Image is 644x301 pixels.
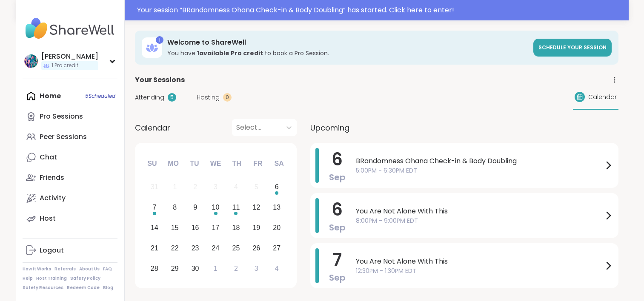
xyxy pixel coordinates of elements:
div: 17 [212,222,220,233]
div: Choose Thursday, September 25th, 2025 [227,239,245,257]
div: Fr [249,154,267,173]
div: Choose Sunday, September 28th, 2025 [146,259,164,278]
div: Choose Monday, September 8th, 2025 [166,199,184,217]
div: Mo [164,154,183,173]
div: month 2025-09 [144,177,287,278]
img: ShareWell Nav Logo [23,14,117,43]
span: BRandomness Ohana Check-in & Body Doubling [356,156,603,166]
div: Choose Sunday, September 14th, 2025 [146,219,164,237]
a: Redeem Code [67,285,100,291]
span: You Are Not Alone With This [356,206,603,216]
div: Pro Sessions [40,112,83,121]
a: Friends [23,168,117,188]
div: 5 [168,93,176,102]
div: Your session “ BRandomness Ohana Check-in & Body Doubling ” has started. Click here to enter! [137,5,624,15]
div: 27 [273,242,280,254]
div: Not available Thursday, September 4th, 2025 [227,178,245,196]
div: 7 [152,202,156,213]
div: 4 [234,181,238,193]
div: Choose Wednesday, September 10th, 2025 [206,199,225,217]
div: 10 [212,202,220,213]
div: Not available Wednesday, September 3rd, 2025 [206,178,225,196]
img: hollyjanicki [24,54,38,68]
span: Calendar [135,122,170,133]
a: Peer Sessions [23,127,117,147]
div: 8 [173,202,177,213]
div: 4 [275,263,279,274]
span: You Are Not Alone With This [356,256,603,267]
div: Choose Saturday, September 13th, 2025 [268,199,286,217]
a: Chat [23,147,117,168]
a: Activity [23,188,117,208]
div: Choose Thursday, October 2nd, 2025 [227,259,245,278]
span: Attending [135,93,164,102]
div: 1 [156,36,163,44]
div: Choose Wednesday, September 17th, 2025 [206,219,225,237]
a: Referrals [54,266,76,272]
h3: You have to book a Pro Session. [167,49,528,57]
span: Calendar [588,93,617,102]
div: Choose Friday, October 3rd, 2025 [247,259,266,278]
div: Host [40,214,56,223]
span: Upcoming [310,122,349,133]
div: 26 [252,242,260,254]
a: Schedule your session [533,39,612,57]
div: Not available Monday, September 1st, 2025 [166,178,184,196]
div: 22 [171,242,179,254]
div: Choose Friday, September 19th, 2025 [247,219,266,237]
a: Host Training [36,275,67,281]
span: 1 Pro credit [52,62,78,69]
div: 30 [192,263,199,274]
span: Hosting [197,93,220,102]
div: Activity [40,193,66,203]
div: 2 [234,263,238,274]
div: 19 [252,222,260,233]
div: 3 [214,181,218,193]
div: 12 [252,202,260,213]
a: Safety Resources [23,285,63,291]
div: 1 [173,181,177,193]
div: 9 [193,202,197,213]
span: 6 [332,198,343,221]
div: Choose Saturday, September 20th, 2025 [268,219,286,237]
span: Sep [329,272,346,284]
div: 15 [171,222,179,233]
div: 6 [275,181,279,193]
div: Choose Monday, September 15th, 2025 [166,219,184,237]
span: Sep [329,221,346,233]
h3: Welcome to ShareWell [167,38,528,47]
div: 31 [151,181,158,193]
div: 13 [273,202,280,213]
a: Help [23,275,33,281]
div: Logout [40,246,64,255]
div: Choose Saturday, September 27th, 2025 [268,239,286,257]
div: Th [227,154,246,173]
a: How It Works [23,266,51,272]
div: 25 [232,242,240,254]
div: Choose Tuesday, September 23rd, 2025 [186,239,204,257]
div: Friends [40,173,64,182]
div: 16 [192,222,199,233]
div: Choose Tuesday, September 16th, 2025 [186,219,204,237]
div: Choose Saturday, September 6th, 2025 [268,178,286,196]
a: Host [23,208,117,229]
div: Choose Wednesday, October 1st, 2025 [206,259,225,278]
div: 21 [151,242,158,254]
a: Logout [23,240,117,261]
div: Choose Thursday, September 18th, 2025 [227,219,245,237]
div: Sa [269,154,288,173]
div: Not available Friday, September 5th, 2025 [247,178,266,196]
div: 5 [255,181,258,193]
div: Choose Sunday, September 7th, 2025 [146,199,164,217]
div: 14 [151,222,158,233]
span: Schedule your session [538,44,607,51]
div: Su [143,154,161,173]
div: Choose Tuesday, September 30th, 2025 [186,259,204,278]
div: 3 [255,263,258,274]
div: [PERSON_NAME] [41,52,98,61]
span: Your Sessions [135,75,185,85]
span: Sep [329,171,346,183]
div: Chat [40,153,57,162]
div: 29 [171,263,179,274]
div: Choose Tuesday, September 9th, 2025 [186,199,204,217]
